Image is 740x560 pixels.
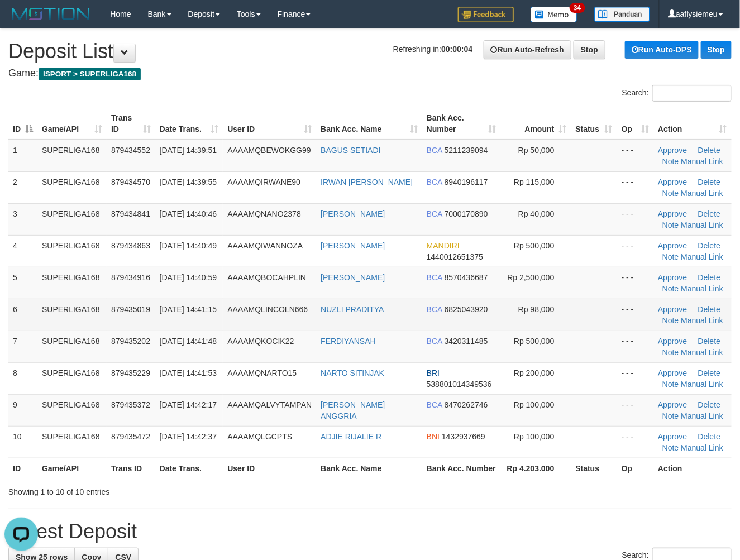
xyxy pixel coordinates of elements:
[658,209,687,218] a: Approve
[160,146,217,155] span: [DATE] 14:39:51
[422,108,501,140] th: Bank Acc. Number: activate to sort column ascending
[458,7,514,22] img: Feedback.jpg
[658,400,687,409] a: Approve
[662,221,679,229] a: Note
[8,331,37,362] td: 7
[223,458,316,478] th: User ID
[160,178,217,186] span: [DATE] 14:39:55
[445,209,488,218] span: Copy 7000170890 to clipboard
[37,426,107,458] td: SUPERLIGA168
[617,299,653,331] td: - - -
[111,400,150,409] span: 879435372
[111,273,150,282] span: 879434916
[227,368,297,377] span: AAAAMQNARTO15
[514,368,554,377] span: Rp 200,000
[223,108,316,140] th: User ID: activate to sort column ascending
[8,362,37,394] td: 8
[617,108,653,140] th: Op: activate to sort column ascending
[8,482,300,497] div: Showing 1 to 10 of 10 entries
[316,108,422,140] th: Bank Acc. Name: activate to sort column ascending
[37,394,107,426] td: SUPERLIGA168
[321,209,385,218] a: [PERSON_NAME]
[8,203,37,235] td: 3
[8,426,37,458] td: 10
[445,337,488,346] span: Copy 3420311485 to clipboard
[37,108,107,140] th: Game/API: activate to sort column ascending
[594,7,650,22] img: panduan.png
[514,241,554,250] span: Rp 500,000
[698,368,720,377] a: Delete
[617,235,653,267] td: - - -
[681,221,724,229] a: Manual Link
[8,299,37,331] td: 6
[625,41,699,59] a: Run Auto-DPS
[617,458,653,478] th: Op
[427,209,442,218] span: BCA
[570,3,585,13] span: 34
[227,209,301,218] span: AAAAMQNANO2378
[658,241,687,250] a: Approve
[37,171,107,203] td: SUPERLIGA168
[321,241,385,250] a: [PERSON_NAME]
[574,40,605,59] a: Stop
[617,140,653,172] td: - - -
[617,203,653,235] td: - - -
[8,171,37,203] td: 2
[571,458,617,478] th: Status
[321,178,413,186] a: IRWAN [PERSON_NAME]
[8,394,37,426] td: 9
[107,458,155,478] th: Trans ID
[227,305,308,314] span: AAAAMQLINCOLN666
[658,368,687,377] a: Approve
[427,305,442,314] span: BCA
[321,400,385,420] a: [PERSON_NAME] ANGGRIA
[8,68,732,79] h4: Game:
[321,337,376,346] a: FERDIYANSAH
[681,348,724,357] a: Manual Link
[658,305,687,314] a: Approve
[160,209,217,218] span: [DATE] 14:40:46
[508,273,555,282] span: Rp 2,500,000
[160,273,217,282] span: [DATE] 14:40:59
[662,348,679,357] a: Note
[37,362,107,394] td: SUPERLIGA168
[160,337,217,346] span: [DATE] 14:41:48
[441,45,472,54] strong: 00:00:04
[111,241,150,250] span: 879434863
[8,458,37,478] th: ID
[393,45,472,54] span: Refreshing in:
[427,380,492,389] span: Copy 538801014349536 to clipboard
[698,146,720,155] a: Delete
[316,458,422,478] th: Bank Acc. Name
[662,157,679,166] a: Note
[427,252,483,261] span: Copy 1440012651375 to clipboard
[701,41,732,59] a: Stop
[662,252,679,261] a: Note
[427,337,442,346] span: BCA
[514,337,554,346] span: Rp 500,000
[111,368,150,377] span: 879435229
[442,432,485,441] span: Copy 1432937669 to clipboard
[514,178,554,186] span: Rp 115,000
[698,305,720,314] a: Delete
[681,411,724,420] a: Manual Link
[445,273,488,282] span: Copy 8570436687 to clipboard
[160,432,217,441] span: [DATE] 14:42:37
[662,316,679,325] a: Note
[445,146,488,155] span: Copy 5211239094 to clipboard
[160,241,217,250] span: [DATE] 14:40:49
[662,380,679,389] a: Note
[427,400,442,409] span: BCA
[518,146,555,155] span: Rp 50,000
[571,108,617,140] th: Status: activate to sort column ascending
[111,432,150,441] span: 879435472
[427,241,460,250] span: MANDIRI
[662,189,679,198] a: Note
[111,337,150,346] span: 879435202
[698,337,720,346] a: Delete
[652,85,732,102] input: Search:
[681,284,724,293] a: Manual Link
[653,108,732,140] th: Action: activate to sort column ascending
[500,458,571,478] th: Rp 4.203.000
[160,368,217,377] span: [DATE] 14:41:53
